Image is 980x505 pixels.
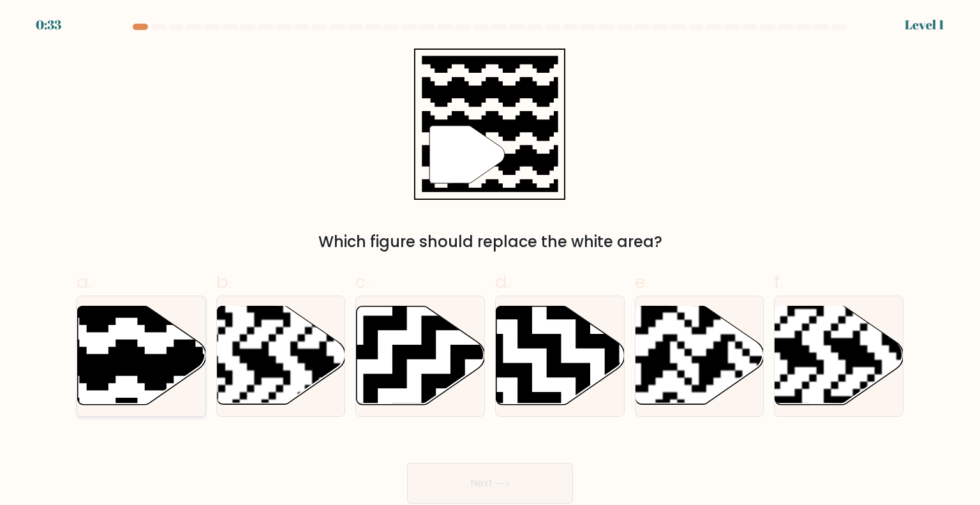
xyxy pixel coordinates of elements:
span: b. [216,269,232,294]
g: " [430,126,505,183]
div: 0:33 [36,15,61,34]
span: f. [774,269,783,294]
button: Next [407,463,573,504]
div: Which figure should replace the white area? [84,230,896,253]
span: d. [495,269,510,294]
span: e. [635,269,649,294]
span: c. [355,269,369,294]
span: a. [77,269,92,294]
div: Level 1 [905,15,944,34]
